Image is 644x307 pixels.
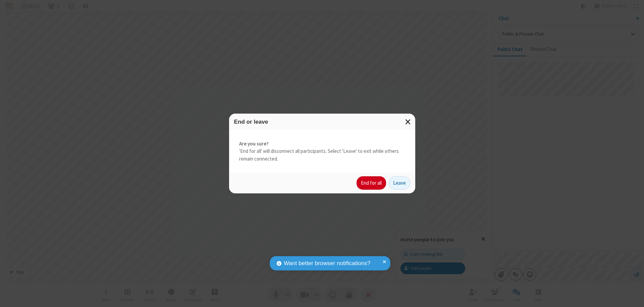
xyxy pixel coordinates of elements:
strong: Are you sure? [239,140,405,148]
h3: End or leave [234,119,410,125]
span: Want better browser notifications? [284,259,370,268]
button: Leave [389,176,410,190]
button: Close modal [401,114,415,130]
div: 'End for all' will disconnect all participants. Select 'Leave' to exit while others remain connec... [229,130,415,173]
button: End for all [357,176,386,190]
